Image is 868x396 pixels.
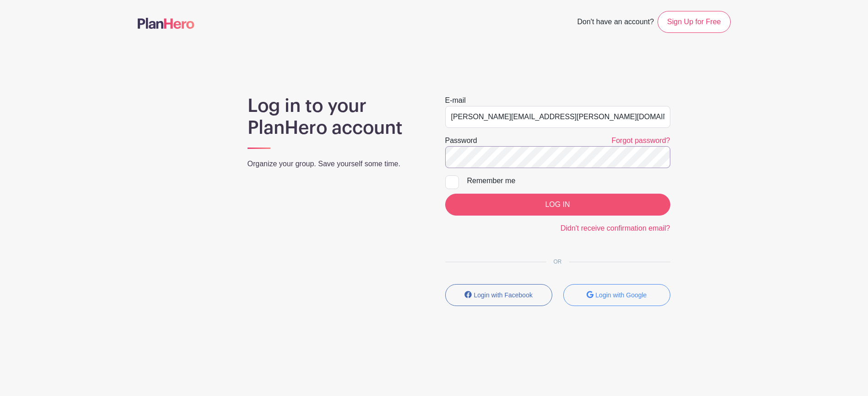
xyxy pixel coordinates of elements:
h1: Log in to your PlanHero account [248,95,423,139]
a: Didn't receive confirmation email? [561,224,670,232]
input: e.g. julie@eventco.com [445,106,670,128]
button: Login with Google [563,284,670,306]
span: Don't have an account? [577,13,654,33]
a: Forgot password? [611,137,670,144]
small: Login with Google [595,291,647,299]
label: E-mail [445,95,466,106]
p: Organize your group. Save yourself some time. [248,158,423,169]
input: LOG IN [445,194,670,216]
button: Login with Facebook [445,284,552,306]
small: Login with Facebook [474,291,533,299]
div: Remember me [467,175,670,186]
a: Sign Up for Free [658,11,730,33]
span: OR [546,259,569,265]
img: logo-507f7623f17ff9eddc593b1ce0a138ce2505c220e1c5a4e2b4648c50719b7d32.svg [138,18,194,29]
label: Password [445,135,477,146]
